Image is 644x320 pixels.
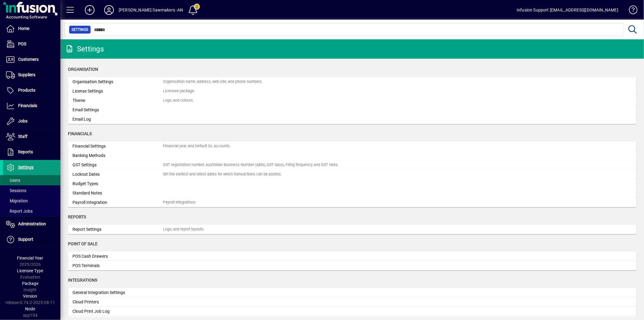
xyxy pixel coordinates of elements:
[18,26,29,31] span: Home
[3,129,60,144] a: Staff
[68,160,636,170] a: GST SettingsGST registration number, Australian Business Number (ABN), GST basis, Filing frequenc...
[163,98,194,103] div: Logo, and colours.
[163,200,196,205] div: Payroll Integrations
[17,268,43,273] span: Licensee Type
[3,114,60,129] a: Jobs
[3,145,60,160] a: Reports
[68,77,636,87] a: Organisation SettingsOrganisation name, address, web site, and phone numbers.
[72,299,163,305] div: Cloud Printers
[99,5,119,15] button: Profile
[624,1,636,21] a: Knowledge Base
[18,103,37,108] span: Financials
[3,21,60,36] a: Home
[25,306,35,311] span: Node
[6,178,20,183] span: Users
[17,256,43,260] span: Financial Year
[18,237,33,242] span: Support
[163,227,204,232] div: Logo, and report layouts.
[72,152,163,159] div: Banking Methods
[68,142,636,151] a: Financial SettingsFinancial year, and Default GL accounts.
[68,261,636,270] a: POS Terminals
[68,179,636,188] a: Budget Types
[68,198,636,207] a: Payroll IntegrationPayroll Integrations
[72,79,163,85] div: Organisation Settings
[72,107,163,113] div: Email Settings
[68,67,98,72] span: Organisation
[68,288,636,297] a: General Integration Settings
[6,188,26,193] span: Sessions
[119,5,183,15] div: [PERSON_NAME] Sawmakers -AN
[3,217,60,232] a: Administration
[3,37,60,52] a: POS
[72,181,163,187] div: Budget Types
[163,162,339,168] div: GST registration number, Australian Business Number (ABN), GST basis, Filing frequency, and GST r...
[72,116,163,122] div: Email Log
[3,185,60,196] a: Sessions
[68,307,636,316] a: Cloud Print Job Log
[163,88,195,94] div: Licensee package.
[18,88,35,93] span: Products
[72,27,88,33] span: Settings
[68,225,636,234] a: Report SettingsLogo, and report layouts.
[18,165,34,170] span: Settings
[18,57,39,62] span: Customers
[517,5,618,15] div: Infusion Support [EMAIL_ADDRESS][DOMAIN_NAME]
[3,98,60,113] a: Financials
[18,221,46,226] span: Administration
[68,252,636,261] a: POS Cash Drawers
[6,198,28,203] span: Migration
[72,199,163,206] div: Payroll Integration
[3,175,60,185] a: Users
[72,171,163,178] div: Lockout Dates
[68,278,97,282] span: Integrations
[3,67,60,83] a: Suppliers
[72,97,163,104] div: Theme
[72,88,163,94] div: License Settings
[72,263,163,269] div: POS Terminals
[3,206,60,216] a: Report Jobs
[68,115,636,124] a: Email Log
[72,162,163,168] div: GST Settings
[18,134,27,139] span: Staff
[3,232,60,247] a: Support
[72,190,163,196] div: Standard Notes
[68,131,92,136] span: Financials
[23,294,37,299] span: Version
[65,44,104,54] div: Settings
[72,143,163,149] div: Financial Settings
[18,72,35,77] span: Suppliers
[18,41,26,46] span: POS
[68,151,636,160] a: Banking Methods
[6,209,33,214] span: Report Jobs
[68,96,636,105] a: ThemeLogo, and colours.
[163,79,263,85] div: Organisation name, address, web site, and phone numbers.
[68,188,636,198] a: Standard Notes
[72,289,163,296] div: General Integration Settings
[22,281,38,286] span: Package
[68,170,636,179] a: Lockout DatesSet the earliest and latest dates for which transactions can be posted.
[18,149,33,154] span: Reports
[72,308,163,315] div: Cloud Print Job Log
[68,87,636,96] a: License SettingsLicensee package.
[68,214,86,219] span: Reports
[80,5,99,15] button: Add
[3,196,60,206] a: Migration
[68,297,636,307] a: Cloud Printers
[68,241,98,246] span: Point of Sale
[163,171,281,177] div: Set the earliest and latest dates for which transactions can be posted.
[3,52,60,67] a: Customers
[18,119,27,123] span: Jobs
[72,253,163,260] div: POS Cash Drawers
[68,105,636,115] a: Email Settings
[72,226,163,233] div: Report Settings
[3,83,60,98] a: Products
[163,143,231,149] div: Financial year, and Default GL accounts.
